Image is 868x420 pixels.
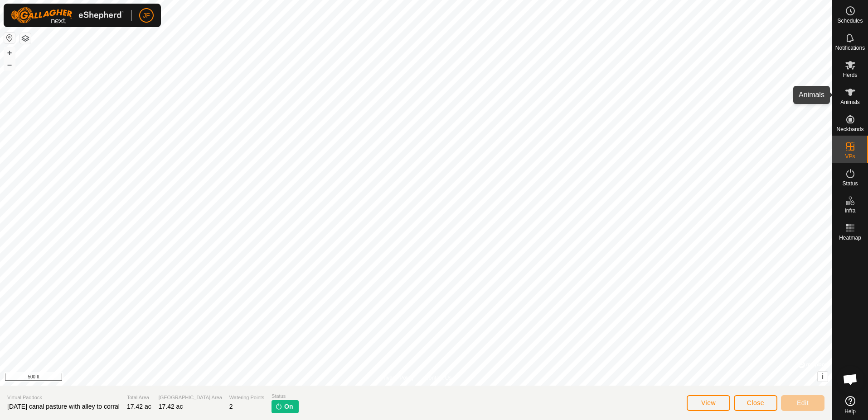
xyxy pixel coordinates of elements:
a: Contact Us [425,374,451,382]
span: Edit [797,399,809,406]
span: Infra [844,208,855,213]
span: Animals [840,99,860,105]
span: Virtual Paddock [7,394,120,401]
button: Edit [781,395,824,411]
span: Help [844,409,856,414]
span: [DATE] canal pasture with alley to corral [7,403,120,410]
span: Heatmap [839,235,861,241]
span: View [701,399,716,406]
span: Close [747,399,764,406]
span: 17.42 ac [127,403,151,410]
img: Gallagher Logo [11,7,124,24]
span: JF [143,11,150,20]
span: Notifications [835,45,865,51]
button: View [687,395,730,411]
span: Status [272,392,298,400]
span: On [284,402,293,411]
span: VPs [845,154,855,159]
span: 2 [229,403,233,410]
button: i [818,372,828,382]
span: Total Area [127,394,151,401]
span: Neckbands [836,127,863,132]
a: Open chat [837,366,864,393]
span: i [822,373,824,380]
span: Watering Points [229,394,264,401]
span: Schedules [837,18,863,24]
button: Reset Map [4,33,15,43]
button: – [4,59,15,70]
span: Herds [843,72,857,78]
button: + [4,47,15,58]
a: Help [832,392,868,418]
button: Map Layers [20,33,31,44]
img: turn-on [275,403,282,410]
button: Close [734,395,777,411]
a: Privacy Policy [380,374,414,382]
span: 17.42 ac [159,403,183,410]
span: [GEOGRAPHIC_DATA] Area [159,394,222,401]
span: Status [842,181,858,186]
